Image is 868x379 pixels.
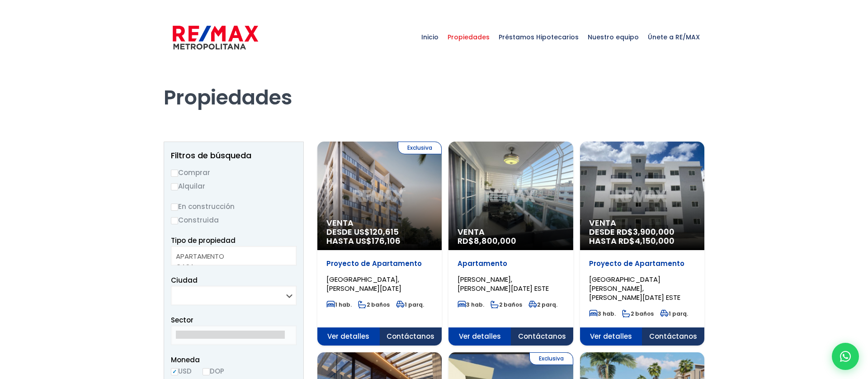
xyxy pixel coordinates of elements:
[417,14,443,60] a: Inicio
[643,14,704,60] a: Únete a RE/MAX
[635,235,675,246] span: 4,150,000
[583,24,643,51] span: Nuestro equipo
[448,142,573,346] a: Venta RD$8,800,000 Apartamento [PERSON_NAME], [PERSON_NAME][DATE] ESTE 3 hab. 2 baños 2 parq. Ver...
[173,14,258,60] a: RE/MAX Metropolitana
[398,142,442,154] span: Exclusiva
[458,227,564,237] span: Venta
[633,226,675,237] span: 3,900,000
[171,315,193,325] span: Sector
[176,251,285,261] option: APARTAMENTO
[643,24,704,51] span: Únete a RE/MAX
[372,235,401,246] span: 176,106
[396,301,424,308] span: 1 parq.
[494,24,583,51] span: Préstamos Hipotecarios
[511,327,573,346] span: Contáctanos
[164,60,704,110] h1: Propiedades
[203,368,210,375] input: DOP
[326,227,433,246] span: DESDE US$
[589,218,695,227] span: Venta
[171,368,178,375] input: USD
[580,327,642,346] span: Ver detalles
[474,235,516,246] span: 8,800,000
[326,218,433,227] span: Venta
[173,24,258,51] img: remax-metropolitana-logo
[660,310,688,317] span: 1 parq.
[528,301,557,308] span: 2 parq.
[448,327,511,346] span: Ver detalles
[326,237,433,246] span: HASTA US$
[458,275,549,293] span: [PERSON_NAME], [PERSON_NAME][DATE] ESTE
[317,327,380,346] span: Ver detalles
[171,151,297,160] h2: Filtros de búsqueda
[171,204,178,211] input: En construcción
[171,217,178,224] input: Construida
[494,14,583,60] a: Préstamos Hipotecarios
[589,237,695,246] span: HASTA RD$
[171,214,297,226] label: Construida
[171,180,297,192] label: Alquilar
[380,327,442,346] span: Contáctanos
[171,275,198,285] span: Ciudad
[171,170,178,177] input: Comprar
[583,14,643,60] a: Nuestro equipo
[326,301,352,308] span: 1 hab.
[589,259,695,268] p: Proyecto de Apartamento
[589,310,616,317] span: 3 hab.
[589,227,695,246] span: DESDE RD$
[491,301,522,308] span: 2 baños
[443,24,494,51] span: Propiedades
[458,259,564,268] p: Apartamento
[580,142,704,346] a: Venta DESDE RD$3,900,000 HASTA RD$4,150,000 Proyecto de Apartamento [GEOGRAPHIC_DATA][PERSON_NAME...
[458,301,484,308] span: 3 hab.
[171,183,178,190] input: Alquilar
[171,365,192,377] label: USD
[589,275,680,302] span: [GEOGRAPHIC_DATA][PERSON_NAME], [PERSON_NAME][DATE] ESTE
[417,24,443,51] span: Inicio
[176,261,285,272] option: CASA
[458,235,516,246] span: RD$
[443,14,494,60] a: Propiedades
[317,142,442,346] a: Exclusiva Venta DESDE US$120,615 HASTA US$176,106 Proyecto de Apartamento [GEOGRAPHIC_DATA], [PER...
[171,354,297,365] span: Moneda
[171,167,297,178] label: Comprar
[358,301,390,308] span: 2 baños
[622,310,654,317] span: 2 baños
[171,236,236,245] span: Tipo de propiedad
[370,226,399,237] span: 120,615
[203,365,224,377] label: DOP
[171,201,297,212] label: En construcción
[326,275,401,293] span: [GEOGRAPHIC_DATA], [PERSON_NAME][DATE]
[642,327,704,346] span: Contáctanos
[529,352,573,365] span: Exclusiva
[326,259,433,268] p: Proyecto de Apartamento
